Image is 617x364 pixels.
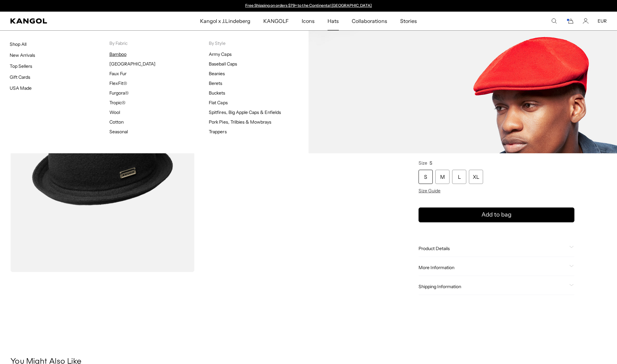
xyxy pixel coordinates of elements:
a: Hats [321,12,345,30]
span: Shipping Information [419,284,567,289]
div: XL [469,170,483,184]
a: KANGOLF [257,12,295,30]
a: Seasonal [109,129,128,135]
a: Buckets [209,90,225,96]
span: KANGOLF [263,12,289,30]
a: Pork Pies, Trilbies & Mowbrays [209,119,271,125]
span: Add to bag [481,210,511,219]
a: Beanies [209,71,225,76]
summary: Search here [551,18,557,24]
a: Faux Fur [109,71,126,76]
span: More Information [419,265,567,270]
span: Product Details [419,246,567,251]
span: Stories [400,12,417,30]
a: Tropic® [109,100,126,106]
span: Hats [328,12,339,30]
a: Stories [394,12,423,30]
div: L [452,170,466,184]
a: FlexFit® [109,80,127,86]
p: By Style [209,40,308,46]
a: USA Made [10,85,32,91]
a: New Arrivals [10,52,35,58]
div: S [419,170,433,184]
span: Collaborations [352,12,387,30]
a: Shop All [10,41,26,47]
a: Trappers [209,129,227,135]
span: Size Guide [419,188,440,194]
a: Flat Caps [209,100,228,106]
div: Announcement [242,3,375,8]
a: Icons [295,12,321,30]
div: 1 of 2 [242,3,375,8]
a: Bamboo [109,51,126,57]
a: Free Shipping on orders $79+ to the Continental [GEOGRAPHIC_DATA] [245,3,372,8]
a: Account [583,18,589,24]
a: Spitfires, Big Apple Caps & Enfields [209,109,281,115]
a: Top Sellers [10,63,32,69]
a: Baseball Caps [209,61,237,67]
a: Berets [209,80,222,86]
img: Bamboo.jpg [308,31,617,153]
div: M [435,170,450,184]
span: Size [419,160,427,166]
a: Kangol [10,18,133,24]
a: Collaborations [345,12,393,30]
a: Kangol x J.Lindeberg [194,12,257,30]
p: By Fabric [109,40,209,46]
button: EUR [598,18,607,24]
a: Gift Cards [10,74,30,80]
a: Wool [109,109,120,115]
product-gallery: Gallery Viewer [10,42,381,272]
span: S [430,160,432,166]
slideshow-component: Announcement bar [242,3,375,8]
a: Cotton [109,119,124,125]
a: Army Caps [209,51,231,57]
a: [GEOGRAPHIC_DATA] [109,61,156,67]
button: Add to bag [419,207,574,222]
a: Furgora® [109,90,129,96]
img: color-black [10,42,195,272]
span: Kangol x J.Lindeberg [200,12,250,30]
span: Icons [302,12,315,30]
button: Cart [566,18,574,24]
